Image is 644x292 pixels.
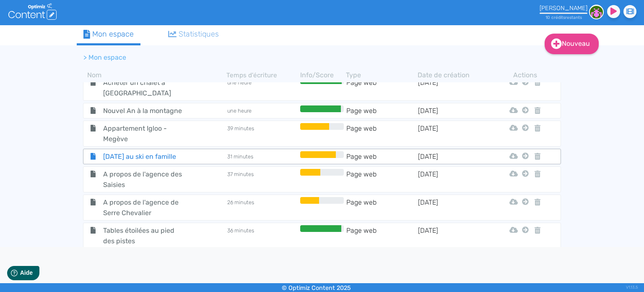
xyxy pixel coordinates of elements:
[97,123,191,144] span: Appartement Igloo - Megève
[282,284,351,292] small: © Optimiz Content 2025
[418,70,489,80] th: Date de création
[346,123,418,144] td: Page web
[626,283,638,292] div: V1.13.5
[226,70,298,80] th: Temps d'écriture
[83,70,226,80] th: Nom
[418,105,489,116] td: [DATE]
[520,70,531,80] th: Actions
[346,77,418,98] td: Page web
[83,29,134,40] div: Mon espace
[97,77,191,98] span: Acheter un chalet à [GEOGRAPHIC_DATA]
[418,197,489,218] td: [DATE]
[161,25,226,43] a: Statistiques
[97,105,191,116] span: Nouvel An à la montagne
[589,5,604,19] img: e36ae47726d7feffc178b71a7404b442
[346,225,418,246] td: Page web
[580,15,582,20] span: s
[97,151,191,162] span: [DATE] au ski en famille
[418,169,489,190] td: [DATE]
[97,225,191,246] span: Tables étoilées au pied des pistes
[226,77,298,98] td: une heure
[226,123,298,144] td: 39 minutes
[97,197,191,218] span: A propos de l'agence de Serre Chevalier
[540,5,587,12] div: [PERSON_NAME]
[545,15,582,20] small: 10 crédit restant
[226,169,298,190] td: 37 minutes
[83,53,126,63] li: > Mon espace
[226,151,298,162] td: 31 minutes
[346,151,418,162] td: Page web
[226,225,298,246] td: 36 minutes
[226,105,298,116] td: une heure
[545,34,599,54] a: Nouveau
[563,15,565,20] span: s
[346,169,418,190] td: Page web
[298,70,346,80] th: Info/Score
[168,29,219,40] div: Statistiques
[226,197,298,218] td: 26 minutes
[418,77,489,98] td: [DATE]
[77,25,140,45] a: Mon espace
[418,225,489,246] td: [DATE]
[77,47,496,68] nav: breadcrumb
[346,70,418,80] th: Type
[346,105,418,116] td: Page web
[97,169,191,190] span: A propos de l'agence des Saisies
[346,197,418,218] td: Page web
[418,151,489,162] td: [DATE]
[418,123,489,144] td: [DATE]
